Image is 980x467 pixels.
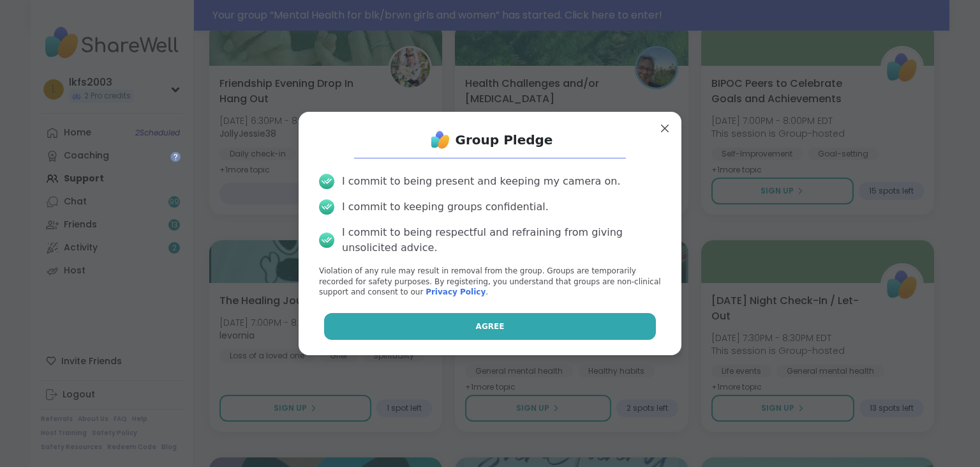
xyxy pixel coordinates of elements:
div: I commit to being present and keeping my camera on. [342,174,620,189]
h1: Group Pledge [456,131,553,149]
img: ShareWell Logo [427,127,453,153]
iframe: Spotlight [170,151,181,162]
div: I commit to keeping groups confidential. [342,199,549,215]
p: Violation of any rule may result in removal from the group. Groups are temporarily recorded for s... [319,266,661,298]
button: Agree [324,313,657,340]
a: Privacy Policy [426,287,486,296]
div: I commit to being respectful and refraining from giving unsolicited advice. [342,225,661,256]
span: Agree [476,321,505,332]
